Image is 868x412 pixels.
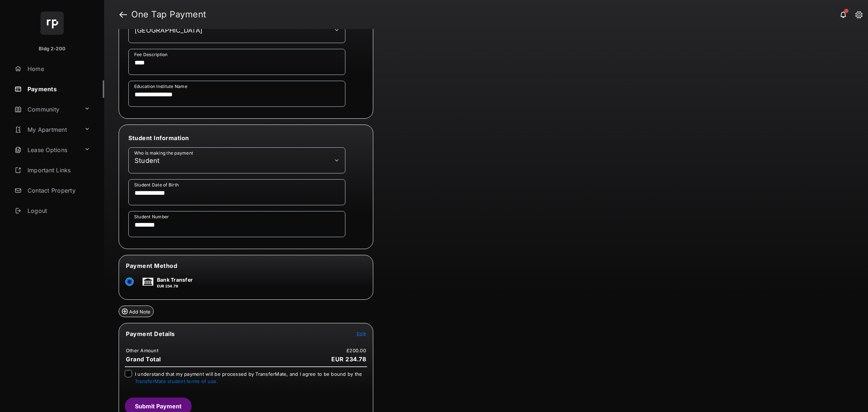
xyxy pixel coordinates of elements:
[125,347,159,354] td: Other Amount
[357,331,366,337] span: Edit
[119,306,154,317] button: Add Note
[126,330,175,337] span: Payment Details
[157,276,193,283] p: Bank Transfer
[12,141,81,159] a: Lease Options
[142,278,153,286] img: bank.png
[12,202,104,219] a: Logout
[346,347,366,354] td: £200.00
[12,80,104,98] a: Payments
[39,45,65,52] p: Bldg 2-200
[12,121,81,138] a: My Apartment
[128,134,189,142] span: Student Information
[41,12,64,35] img: svg+xml;base64,PHN2ZyB4bWxucz0iaHR0cDovL3d3dy53My5vcmcvMjAwMC9zdmciIHdpZHRoPSI2NCIgaGVpZ2h0PSI2NC...
[12,161,93,179] a: Important Links
[331,356,366,363] span: EUR 234.78
[12,101,81,118] a: Community
[12,182,104,199] a: Contact Property
[131,10,207,19] strong: One Tap Payment
[157,283,193,289] p: EUR 234.78
[126,262,177,269] span: Payment Method
[126,356,161,363] span: Grand Total
[135,378,218,384] a: TransferMate student terms of use.
[135,371,362,384] span: I understand that my payment will be processed by TransferMate, and I agree to be bound by the
[12,60,104,77] a: Home
[357,330,366,337] button: Edit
